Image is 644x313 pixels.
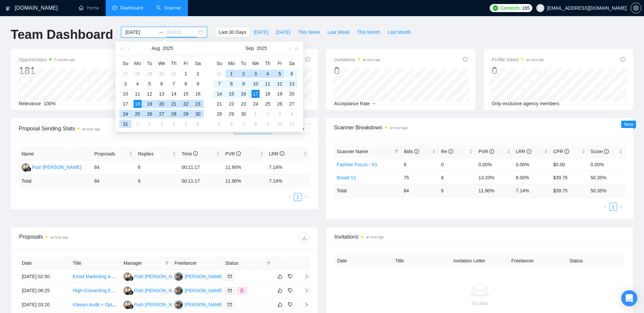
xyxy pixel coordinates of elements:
td: 2025-09-06 [286,69,298,79]
span: 100% [44,101,56,106]
div: 7 [239,120,248,128]
div: 3 [121,80,129,88]
td: 2025-09-20 [286,89,298,99]
td: 2025-09-18 [262,89,274,99]
div: 26 [276,100,284,108]
span: filter [164,258,170,268]
th: We [250,58,262,69]
div: 19 [276,90,284,98]
div: [PERSON_NAME] [185,273,223,280]
td: 2025-08-09 [192,79,204,89]
div: 28 [170,110,178,118]
div: 29 [227,110,235,118]
a: PIPutri [PERSON_NAME] [123,273,183,279]
div: 4 [288,110,296,118]
div: 31 [170,70,178,78]
div: 10 [276,120,284,128]
td: 2025-09-09 [237,79,250,89]
div: 7 [170,80,178,88]
li: 1 [294,193,302,201]
a: SJ[PERSON_NAME] [174,273,223,279]
a: setting [631,5,641,11]
td: 2025-09-28 [213,109,225,119]
div: 11 [133,90,142,98]
div: [PERSON_NAME] [185,287,223,294]
span: left [603,205,607,209]
td: 2025-09-01 [225,69,237,79]
span: This Month [357,28,380,36]
div: 20 [158,100,166,108]
div: 31 [121,120,129,128]
div: 20 [288,90,296,98]
td: 2025-09-26 [274,99,286,109]
span: dashboard [112,5,117,10]
div: 6 [158,80,166,88]
th: Replies [135,147,179,161]
td: 2025-08-23 [192,99,204,109]
td: 2025-08-11 [131,89,144,99]
td: 2025-09-02 [237,69,250,79]
div: 9 [239,80,248,88]
button: like [276,272,284,280]
button: like [276,287,284,295]
span: Dashboard [120,5,143,11]
div: 23 [194,100,202,108]
td: 2025-07-27 [119,69,131,79]
span: like [278,274,282,279]
span: to [158,29,164,35]
div: 6 [227,120,235,128]
th: Sa [192,58,204,69]
div: 3 [158,120,166,128]
th: Mo [225,58,237,69]
img: gigradar-bm.png [129,276,133,281]
div: 1 [182,70,190,78]
span: user [538,6,543,10]
td: 2025-08-07 [168,79,180,89]
div: 5 [182,120,190,128]
td: 2025-08-22 [180,99,192,109]
div: 30 [194,110,202,118]
a: Fashion Focus - V1 [337,162,377,167]
span: Opportunities [19,56,75,64]
div: Putri [PERSON_NAME] [32,164,82,171]
span: Only exclusive agency members [492,101,559,106]
span: This Week [298,28,320,36]
td: 2025-09-06 [192,119,204,129]
div: 27 [158,110,166,118]
td: 2025-09-15 [225,89,237,99]
td: 2025-08-21 [168,99,180,109]
h1: Team Dashboard [11,27,113,43]
div: 18 [133,100,142,108]
td: 2025-08-13 [156,89,168,99]
div: Open Intercom Messenger [621,290,637,306]
span: Last Month [387,28,411,36]
span: [DATE] [254,28,268,36]
span: Acceptance Rate [334,101,370,106]
div: 28 [215,110,223,118]
button: [DATE] [250,27,272,38]
span: like [278,288,282,293]
div: 15 [227,90,235,98]
span: dislike [288,302,292,307]
td: 2025-08-04 [131,79,144,89]
td: 2025-08-25 [131,109,144,119]
img: gigradar-bm.png [26,167,31,172]
td: 2025-10-10 [274,119,286,129]
td: 2025-10-06 [225,119,237,129]
td: 2025-09-16 [237,89,250,99]
a: PIPutri [PERSON_NAME] [21,164,82,170]
div: 28 [133,70,142,78]
span: info-circle [463,57,468,62]
div: 24 [121,110,129,118]
div: Putri [PERSON_NAME] [134,287,183,294]
div: 2 [146,120,154,128]
button: 2025 [163,42,173,55]
td: 2025-08-14 [168,89,180,99]
span: filter [393,146,400,156]
td: 2025-10-08 [250,119,262,129]
div: 18 [264,90,272,98]
div: 3 [276,110,284,118]
span: right [619,205,623,209]
div: 29 [146,70,154,78]
a: Broad V1 [337,175,356,180]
